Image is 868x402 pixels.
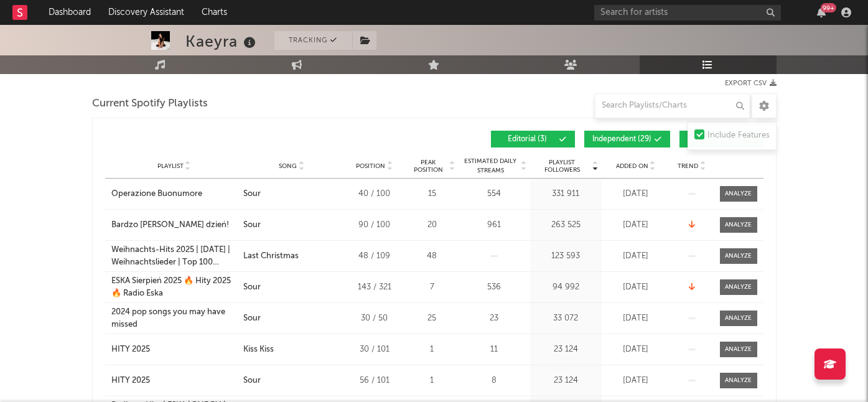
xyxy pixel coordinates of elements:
[279,162,297,170] span: Song
[111,188,202,200] div: Operazione Buonumore
[243,312,261,325] div: Sour
[533,219,599,231] div: 263 525
[462,375,527,387] div: 8
[409,281,455,294] div: 7
[592,136,651,143] span: Independent ( 29 )
[499,136,556,143] span: Editorial ( 3 )
[111,275,237,299] a: ESKA Sierpień 2025 🔥 Hity 2025 🔥 Radio Eska
[605,344,667,356] div: [DATE]
[111,244,237,268] a: Weihnachts-Hits 2025 | [DATE] | Weihnachtslieder | Top 100 Christmas
[462,344,527,356] div: 11
[409,312,455,325] div: 25
[707,128,770,143] div: Include Features
[347,250,403,263] div: 48 / 109
[111,219,229,231] div: Bardzo [PERSON_NAME] dzień!
[594,5,781,21] input: Search for artists
[243,344,274,356] div: Kiss Kiss
[243,281,261,294] div: Sour
[92,96,208,111] span: Current Spotify Playlists
[605,375,667,387] div: [DATE]
[605,250,667,263] div: [DATE]
[679,131,763,147] button: Algorithmic(17)
[605,281,667,294] div: [DATE]
[821,3,836,12] div: 99 +
[533,159,591,174] span: Playlist Followers
[491,131,575,147] button: Editorial(3)
[274,31,352,50] button: Tracking
[409,250,455,263] div: 48
[111,344,237,356] a: HITY 2025
[111,344,150,356] div: HITY 2025
[347,281,403,294] div: 143 / 321
[111,306,237,330] a: 2024 pop songs you may have missed
[409,344,455,356] div: 1
[409,375,455,387] div: 1
[347,312,403,325] div: 30 / 50
[616,162,648,170] span: Added On
[462,281,527,294] div: 536
[347,344,403,356] div: 30 / 101
[533,188,599,200] div: 331 911
[111,375,237,387] a: HITY 2025
[595,93,750,118] input: Search Playlists/Charts
[462,312,527,325] div: 23
[462,219,527,231] div: 961
[605,312,667,325] div: [DATE]
[533,250,599,263] div: 123 593
[243,219,261,231] div: Sour
[462,157,520,175] span: Estimated Daily Streams
[725,80,777,87] button: Export CSV
[817,7,826,17] button: 99+
[409,188,455,200] div: 15
[605,219,667,231] div: [DATE]
[185,31,259,52] div: Kaeyra
[533,375,599,387] div: 23 124
[462,188,527,200] div: 554
[111,375,150,387] div: HITY 2025
[111,219,237,231] a: Bardzo [PERSON_NAME] dzień!
[533,344,599,356] div: 23 124
[584,131,670,147] button: Independent(29)
[409,219,455,231] div: 20
[347,188,403,200] div: 40 / 100
[533,312,599,325] div: 33 072
[347,219,403,231] div: 90 / 100
[356,162,385,170] span: Position
[243,250,299,263] div: Last Christmas
[409,159,448,174] span: Peak Position
[243,375,261,387] div: Sour
[678,162,698,170] span: Trend
[347,375,403,387] div: 56 / 101
[157,162,184,170] span: Playlist
[243,188,261,200] div: Sour
[605,188,667,200] div: [DATE]
[533,281,599,294] div: 94 992
[111,188,237,200] a: Operazione Buonumore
